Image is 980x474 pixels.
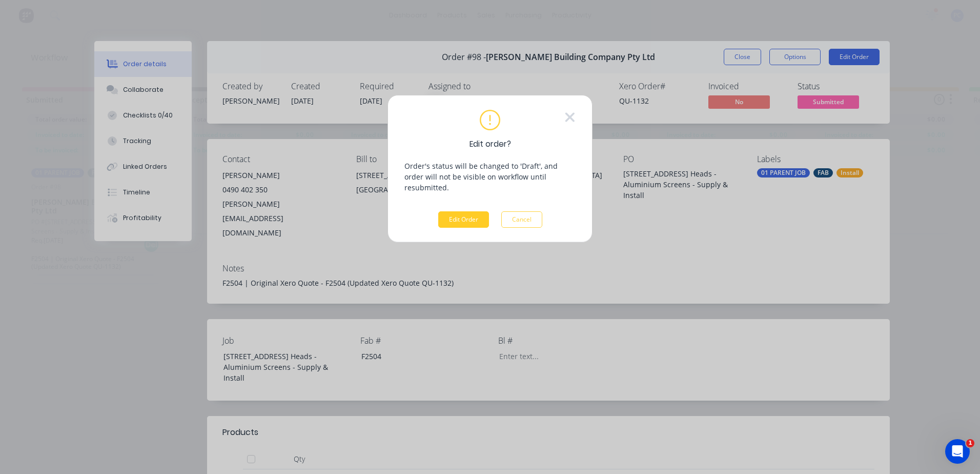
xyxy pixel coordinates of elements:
p: Order's status will be changed to 'Draft', and order will not be visible on workflow until resubm... [404,161,576,193]
button: Edit Order [438,211,489,228]
span: 1 [966,439,974,447]
iframe: Intercom live chat [945,439,970,464]
button: Cancel [501,211,542,228]
span: Edit order? [469,139,511,150]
